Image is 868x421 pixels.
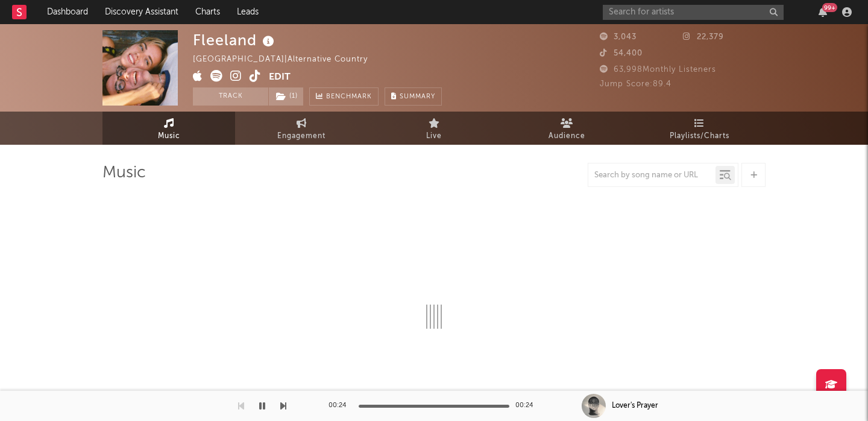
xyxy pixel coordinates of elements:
[549,129,585,144] span: Audience
[277,129,325,144] span: Engagement
[269,87,303,106] button: (1)
[193,87,268,106] button: Track
[683,33,724,41] span: 22,379
[500,112,633,145] a: Audience
[603,5,784,20] input: Search for artists
[385,87,442,106] button: Summary
[400,93,435,100] span: Summary
[368,112,500,145] a: Live
[309,87,379,106] a: Benchmark
[268,87,304,106] span: ( 1 )
[193,30,277,50] div: Fleeland
[326,90,372,104] span: Benchmark
[102,112,235,145] a: Music
[269,70,291,85] button: Edit
[600,80,671,88] span: Jump Score: 89.4
[612,400,658,411] div: Lover's Prayer
[426,129,442,144] span: Live
[600,66,716,74] span: 63,998 Monthly Listeners
[633,112,766,145] a: Playlists/Charts
[600,33,637,41] span: 3,043
[670,129,729,144] span: Playlists/Charts
[600,49,643,57] span: 54,400
[515,399,539,413] div: 00:24
[158,129,180,144] span: Music
[235,112,368,145] a: Engagement
[819,7,827,17] button: 99+
[329,399,353,413] div: 00:24
[822,3,837,12] div: 99 +
[588,171,715,180] input: Search by song name or URL
[193,52,382,67] div: [GEOGRAPHIC_DATA] | Alternative Country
